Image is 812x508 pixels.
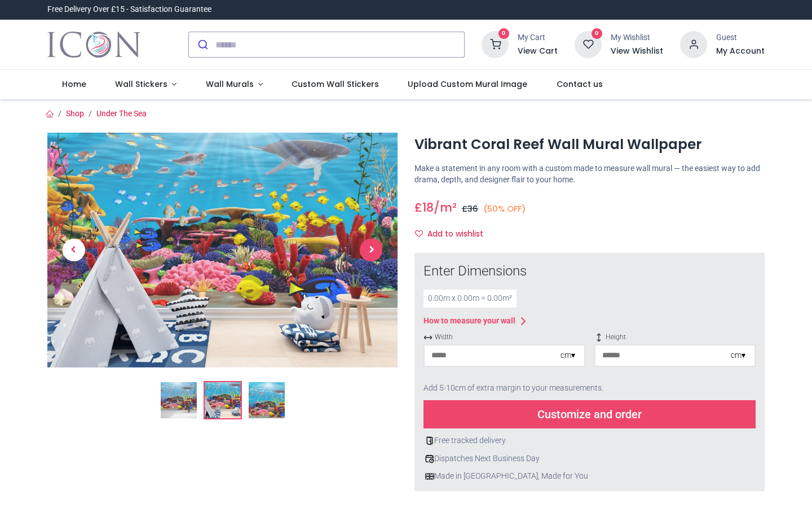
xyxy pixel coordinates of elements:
a: View Wishlist [611,46,663,57]
button: Submit [189,32,215,57]
div: Add 5-10cm of extra margin to your measurements. [423,376,756,401]
div: Guest [716,32,765,43]
span: /m² [434,199,457,216]
a: Logo of Icon Wall Stickers [47,29,140,60]
div: Enter Dimensions [423,262,756,281]
p: Make a statement in any room with a custom made to measure wall mural — the easiest way to add dr... [414,163,765,185]
span: £ [462,203,478,214]
span: Height [594,332,756,342]
div: My Cart [518,32,558,43]
a: Shop [66,109,84,118]
img: WS-42301-02 [47,133,398,367]
img: Icon Wall Stickers [47,29,140,60]
a: Wall Stickers [100,70,191,99]
span: Wall Murals [206,78,254,90]
span: Previous [63,239,85,261]
div: How to measure your wall [423,316,515,327]
button: Add to wishlistAdd to wishlist [414,225,493,244]
a: View Cart [518,46,558,57]
sup: 0 [498,28,509,39]
span: Width [423,332,585,342]
sup: 0 [592,28,602,39]
span: Next [360,239,382,261]
a: Under The Sea [96,109,147,118]
div: Free Delivery Over £15 - Satisfaction Guarantee [47,4,211,15]
span: Home [62,78,86,90]
i: Add to wishlist [415,230,423,238]
div: Made in [GEOGRAPHIC_DATA], Made for You [423,471,756,482]
div: Dispatches Next Business Day [423,453,756,465]
div: 0.00 m x 0.00 m = 0.00 m² [423,290,517,308]
a: Previous [47,168,100,332]
span: £ [414,199,434,216]
h1: Vibrant Coral Reef Wall Mural Wallpaper [414,135,765,154]
small: (50% OFF) [483,203,526,215]
a: 0 [575,40,602,49]
iframe: Customer reviews powered by Trustpilot [528,4,765,15]
img: uk [425,472,434,481]
span: Custom Wall Stickers [292,78,379,90]
div: Free tracked delivery [423,435,756,446]
span: Contact us [557,78,603,90]
img: WS-42301-02 [205,382,241,418]
div: Customize and order [423,400,756,428]
span: 36 [467,203,478,214]
a: Next [345,168,398,332]
span: Upload Custom Mural Image [408,78,527,90]
img: WS-42301-03 [249,382,285,418]
a: 0 [482,40,509,49]
a: My Account [716,46,765,57]
span: Wall Stickers [115,78,167,90]
a: Wall Murals [191,70,277,99]
img: Vibrant Coral Reef Wall Mural Wallpaper [161,382,197,418]
span: 18 [422,199,434,216]
div: cm ▾ [561,350,575,361]
div: My Wishlist [611,32,663,43]
div: cm ▾ [731,350,745,361]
